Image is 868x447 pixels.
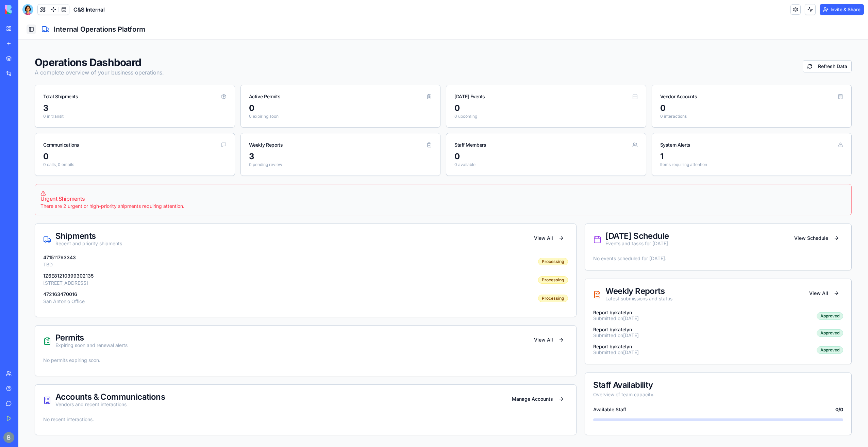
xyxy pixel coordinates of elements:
[587,276,654,283] div: Latest submissions and status
[22,177,828,182] h5: Urgent Shipments
[25,132,208,143] div: 0
[575,291,620,296] p: Report by katelyn
[642,143,825,148] p: Items requiring attention
[784,41,833,53] button: Refresh Data
[642,74,679,81] div: Vendor Accounts
[25,261,75,267] p: [STREET_ADDRESS]
[37,315,109,323] div: Permits
[37,382,147,389] div: Vendors and recent interactions
[22,184,828,191] div: There are 2 urgent or high-priority shipments requiring attention.
[231,74,262,81] div: Active Permits
[436,132,619,143] div: 0
[642,132,825,143] div: 1
[642,84,825,95] div: 0
[520,257,550,265] div: Processing
[231,84,414,95] div: 0
[231,143,414,148] p: 0 pending review
[25,242,57,249] p: TBD
[25,254,75,259] p: 1Z6E81210399302135
[231,132,414,143] div: 3
[25,95,208,100] p: 0 in transit
[587,268,654,276] div: Weekly Reports
[575,330,620,337] p: Submitted on [DATE]
[37,213,104,221] div: Shipments
[436,74,466,81] div: [DATE] Events
[436,143,619,148] p: 0 available
[575,325,620,330] p: Report by katelyn
[512,213,550,225] a: View All
[575,362,825,370] div: Staff Availability
[37,323,109,330] div: Expiring soon and renewal alerts
[575,236,825,243] p: No events scheduled for [DATE].
[575,308,620,313] p: Report by katelyn
[772,213,825,225] a: View Schedule
[436,122,468,129] div: Staff Members
[25,397,550,404] p: No recent interactions.
[25,122,61,129] div: Communications
[820,4,864,15] button: Invite & Share
[798,293,825,301] div: Approved
[587,221,650,228] div: Events and tasks for [DATE]
[436,84,619,95] div: 0
[575,387,608,394] p: Available Staff
[575,296,620,303] p: Submitted on [DATE]
[25,84,208,95] div: 3
[35,5,127,15] h2: Internal Operations Platform
[798,310,825,318] div: Approved
[575,313,620,320] p: Submitted on [DATE]
[25,236,57,241] p: 471511793343
[37,221,104,228] div: Recent and priority shipments
[25,279,66,286] p: San Antonio Office
[25,74,60,81] div: Total Shipments
[16,49,146,57] p: A complete overview of your business operations.
[25,338,550,345] p: No permits expiring soon.
[5,5,47,14] img: logo
[73,5,105,14] span: C&S Internal
[787,268,825,280] a: View All
[16,37,146,49] h1: Operations Dashboard
[512,315,550,327] a: View All
[231,122,265,129] div: Weekly Reports
[489,374,550,386] a: Manage Accounts
[25,273,66,278] p: 472163470016
[436,95,619,100] p: 0 upcoming
[642,122,672,129] div: System Alerts
[587,213,650,221] div: [DATE] Schedule
[37,374,147,382] div: Accounts & Communications
[642,95,825,100] p: 0 interactions
[231,95,414,100] p: 0 expiring soon
[25,143,208,148] p: 0 calls, 0 emails
[575,372,825,379] div: Overview of team capacity.
[817,387,825,394] p: 0 / 0
[520,276,550,283] div: Processing
[798,327,825,335] div: Approved
[520,239,550,246] div: Processing
[3,432,14,443] img: ACg8ocIug40qN1SCXJiinWdltW7QsPxROn8ZAVDlgOtPD8eQfXIZmw=s96-c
